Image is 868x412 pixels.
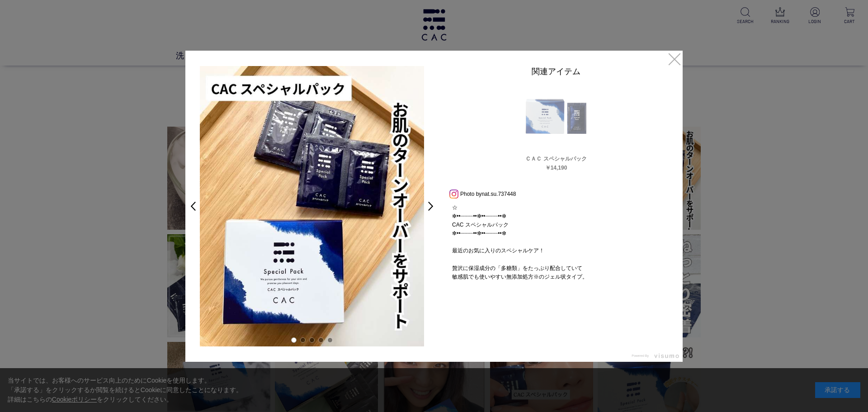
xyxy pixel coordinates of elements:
[443,204,669,282] p: ☆ ✼••┈┈┈┈••✼••┈┈┈┈••✼ CAC スペシャルパック ✼••┈┈┈┈••✼••┈┈┈┈••✼ 最近のお気に入りのスペシャルケア！ 贅沢に保湿成分の「多糖類」をたっぷり配合していて...
[516,155,596,163] div: ＣＡＣ スペシャルパック
[460,189,481,199] span: Photo by
[481,191,516,197] a: nat.su.737448
[522,83,590,151] img: 060401.jpg
[184,198,197,214] a: <
[545,165,567,170] div: ￥14,190
[200,66,424,346] img: e9090f0d-1f0b-435e-a424-681bbeb82701-large.jpg
[427,198,439,214] a: >
[443,66,669,81] div: 関連アイテム
[666,51,683,67] a: ×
